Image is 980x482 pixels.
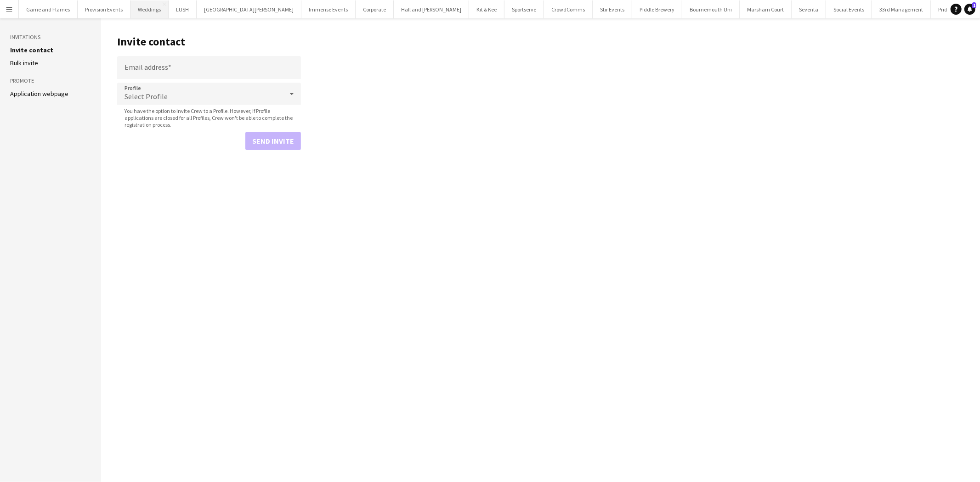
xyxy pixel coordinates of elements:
a: Application webpage [10,90,68,98]
button: Immense Events [301,0,356,18]
a: 1 [964,4,975,15]
button: LUSH [169,0,197,18]
h1: Invite contact [117,35,301,49]
button: Game and Flames [19,0,78,18]
a: Invite contact [10,46,53,54]
button: Kit & Kee [469,0,504,18]
button: Hall and [PERSON_NAME] [394,0,469,18]
span: You have the option to invite Crew to a Profile. However, if Profile applications are closed for ... [117,107,301,128]
button: Social Events [826,0,872,18]
button: CrowdComms [544,0,593,18]
button: Pride Festival [931,0,977,18]
button: Seventa [792,0,826,18]
button: Stir Events [593,0,632,18]
button: [GEOGRAPHIC_DATA][PERSON_NAME] [197,0,301,18]
button: Piddle Brewery [632,0,682,18]
button: Provision Events [78,0,130,18]
button: Marsham Court [740,0,792,18]
span: Select Profile [125,92,168,101]
h3: Invitations [10,33,91,41]
button: 33rd Management [872,0,931,18]
span: 1 [972,2,976,8]
button: Bournemouth Uni [682,0,740,18]
h3: Promote [10,77,91,85]
button: Weddings [130,0,169,18]
button: Sportserve [504,0,544,18]
button: Corporate [356,0,394,18]
a: Bulk invite [10,59,38,67]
